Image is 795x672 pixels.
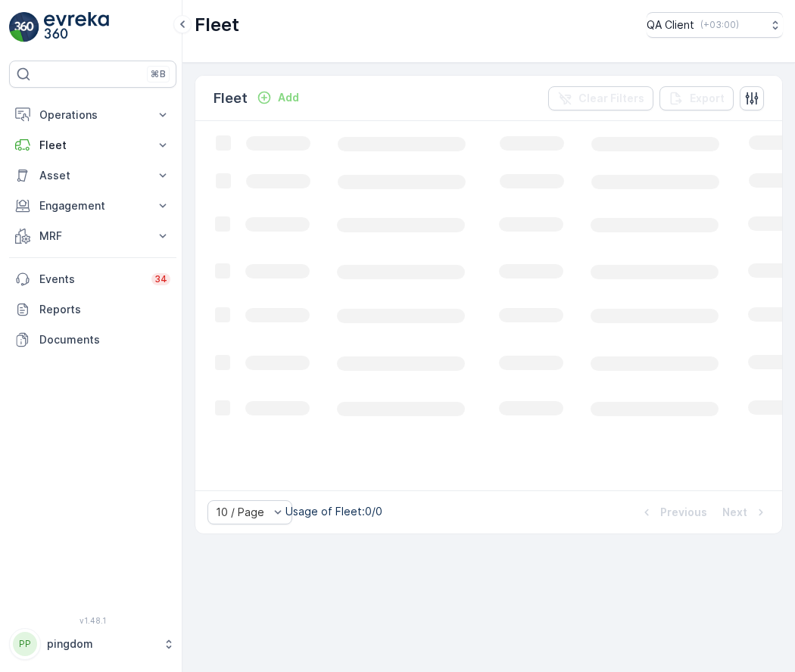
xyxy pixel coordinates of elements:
[690,91,725,106] p: Export
[285,504,382,519] p: Usage of Fleet : 0/0
[9,160,176,191] button: Asset
[578,91,644,106] p: Clear Filters
[9,294,176,325] a: Reports
[722,505,747,520] p: Next
[278,90,299,105] p: Add
[9,221,176,251] button: MRF
[9,264,176,294] a: Events34
[721,503,770,521] button: Next
[151,68,166,80] p: ⌘B
[9,616,176,625] span: v 1.48.1
[700,19,739,31] p: ( +03:00 )
[9,325,176,355] a: Documents
[647,12,783,38] button: QA Client(+03:00)
[39,198,146,213] p: Engagement
[39,332,170,347] p: Documents
[9,628,176,660] button: PPpingdom
[195,13,239,37] p: Fleet
[39,107,146,123] p: Operations
[548,86,653,110] button: Clear Filters
[39,272,142,287] p: Events
[9,130,176,160] button: Fleet
[659,86,734,110] button: Export
[647,17,694,33] p: QA Client
[44,12,109,42] img: logo_light-DOdMpM7g.png
[39,168,146,183] p: Asset
[39,302,170,317] p: Reports
[251,89,305,107] button: Add
[39,138,146,153] p: Fleet
[9,100,176,130] button: Operations
[154,273,167,285] p: 34
[9,12,39,42] img: logo
[214,88,248,109] p: Fleet
[9,191,176,221] button: Engagement
[638,503,709,521] button: Previous
[47,636,155,652] p: pingdom
[39,229,146,244] p: MRF
[660,505,707,520] p: Previous
[13,632,37,656] div: PP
